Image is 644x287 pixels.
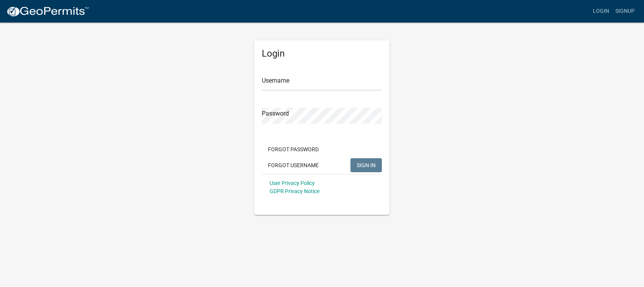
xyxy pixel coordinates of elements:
button: SIGN IN [350,158,382,172]
a: Signup [612,4,638,19]
h5: Login [262,48,382,59]
span: SIGN IN [357,162,376,168]
button: Forgot Password [262,142,325,156]
a: GDPR Privacy Notice [270,188,319,194]
button: Forgot Username [262,158,325,172]
a: User Privacy Policy [270,180,315,186]
a: Login [590,4,612,19]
